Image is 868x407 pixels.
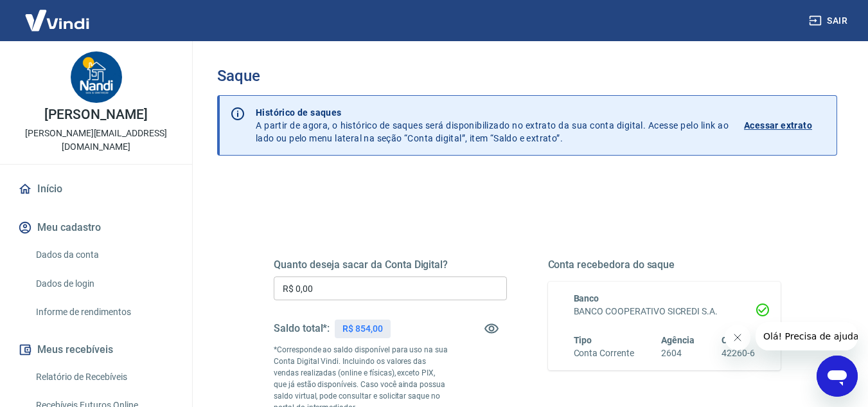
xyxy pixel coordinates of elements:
[661,347,695,360] h6: 2604
[661,335,695,345] span: Agência
[548,258,781,271] h5: Conta recebedora do saque
[8,9,108,19] span: Olá! Precisa de ajuda?
[31,364,177,390] a: Relatório de Recebíveis
[136,75,146,85] img: tab_keywords_by_traffic_grey.svg
[274,322,330,335] h5: Saldo total*:
[44,108,147,122] p: [PERSON_NAME]
[756,322,858,350] iframe: Mensagem da empresa
[31,271,177,297] a: Dados de login
[256,106,729,119] p: Histórico de saques
[15,1,99,40] img: Vindi
[33,33,184,44] div: [PERSON_NAME]: [DOMAIN_NAME]
[256,106,729,145] p: A partir de agora, o histórico de saques será disponibilizado no extrato da sua conta digital. Ac...
[725,325,750,350] iframe: Fechar mensagem
[21,21,31,31] img: logo_orange.svg
[15,175,177,203] a: Início
[574,293,599,303] span: Banco
[67,76,98,84] div: Domínio
[342,322,383,336] p: R$ 854,00
[274,258,507,271] h5: Quanto deseja sacar da Conta Digital?
[36,21,63,31] div: v 4.0.25
[722,335,746,345] span: Conta
[10,127,182,154] p: [PERSON_NAME][EMAIL_ADDRESS][DOMAIN_NAME]
[150,76,206,84] div: Palavras-chave
[817,356,858,397] iframe: Botão para abrir a janela de mensagens
[71,51,122,103] img: ab7274eb-3bb3-4366-9af4-dccf4096313a.jpeg
[31,242,177,268] a: Dados da conta
[574,335,592,345] span: Tipo
[217,67,837,85] h3: Saque
[21,33,31,44] img: website_grey.svg
[53,75,64,85] img: tab_domain_overview_orange.svg
[744,106,826,145] a: Acessar extrato
[722,347,755,360] h6: 42260-6
[574,305,756,318] h6: BANCO COOPERATIVO SICREDI S.A.
[15,336,177,364] button: Meus recebíveis
[744,119,812,132] p: Acessar extrato
[15,213,177,242] button: Meu cadastro
[31,299,177,325] a: Informe de rendimentos
[574,347,634,360] h6: Conta Corrente
[806,9,853,33] button: Sair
